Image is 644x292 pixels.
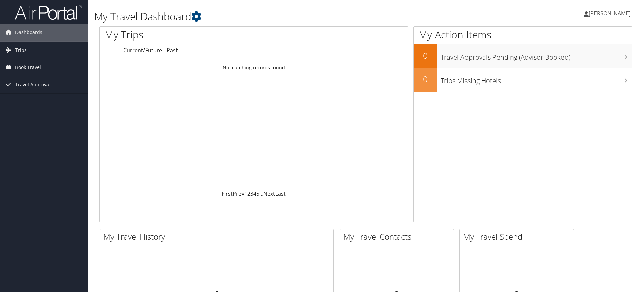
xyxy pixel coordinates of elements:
[15,59,41,76] span: Book Travel
[233,190,244,197] a: Prev
[275,190,286,197] a: Last
[414,68,632,92] a: 0Trips Missing Hotels
[15,76,51,93] span: Travel Approval
[463,231,574,242] h2: My Travel Spend
[589,10,631,17] span: [PERSON_NAME]
[105,28,275,42] h1: My Trips
[94,9,456,24] h1: My Travel Dashboard
[253,190,256,197] a: 4
[103,231,333,242] h2: My Travel History
[259,190,263,197] span: …
[167,46,178,54] a: Past
[244,190,247,197] a: 1
[15,24,42,41] span: Dashboards
[100,62,408,74] td: No matching records found
[263,190,275,197] a: Next
[123,46,162,54] a: Current/Future
[414,28,632,42] h1: My Action Items
[222,190,233,197] a: First
[414,44,632,68] a: 0Travel Approvals Pending (Advisor Booked)
[15,42,27,59] span: Trips
[247,190,250,197] a: 2
[584,3,637,24] a: [PERSON_NAME]
[15,4,82,20] img: airportal-logo.png
[414,73,437,85] h2: 0
[441,73,632,86] h3: Trips Missing Hotels
[441,49,632,62] h3: Travel Approvals Pending (Advisor Booked)
[343,231,454,242] h2: My Travel Contacts
[256,190,259,197] a: 5
[414,50,437,61] h2: 0
[250,190,253,197] a: 3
